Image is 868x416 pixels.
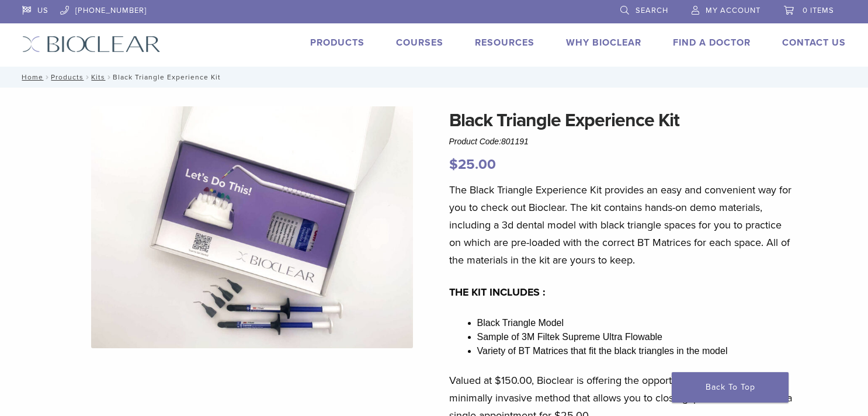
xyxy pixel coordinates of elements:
span: My Account [706,6,761,15]
img: BCL_BT_Demo_Kit_1 [91,106,414,348]
li: Black Triangle Model [477,316,793,330]
span: / [84,74,91,80]
a: Products [51,73,84,81]
a: Courses [396,37,443,48]
a: Products [310,37,364,48]
a: Why Bioclear [566,37,641,48]
a: Back To Top [672,372,789,403]
span: 0 items [803,6,834,15]
nav: Black Triangle Experience Kit [13,67,855,88]
li: Variety of BT Matrices that fit the black triangles in the model [477,344,793,358]
span: Search [636,6,668,15]
li: Sample of 3M Filtek Supreme Ultra Flowable [477,330,793,344]
span: 801191 [501,137,529,146]
span: $ [449,156,458,173]
span: Product Code: [449,137,529,146]
strong: THE KIT INCLUDES : [449,286,546,299]
span: / [43,74,51,80]
h1: Black Triangle Experience Kit [449,106,793,134]
span: / [105,74,113,80]
a: Contact Us [782,37,846,48]
p: The Black Triangle Experience Kit provides an easy and convenient way for you to check out Biocle... [449,181,793,269]
img: Bioclear [22,36,161,53]
a: Resources [475,37,534,48]
a: Kits [91,73,105,81]
bdi: 25.00 [449,156,496,173]
a: Home [18,73,43,81]
a: Find A Doctor [673,37,751,48]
